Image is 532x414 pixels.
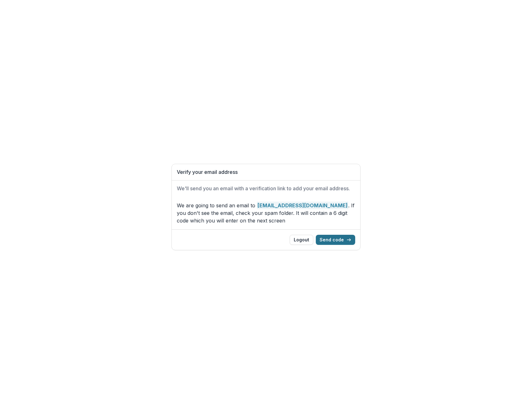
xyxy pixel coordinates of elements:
h2: We'll send you an email with a verification link to add your email address. [177,186,355,192]
strong: [EMAIL_ADDRESS][DOMAIN_NAME] [257,202,348,209]
p: We are going to send an email to . If you don't see the email, check your spam folder. It will co... [177,202,355,224]
button: Send code [316,235,355,245]
h1: Verify your email address [177,169,355,175]
button: Logout [290,235,313,245]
